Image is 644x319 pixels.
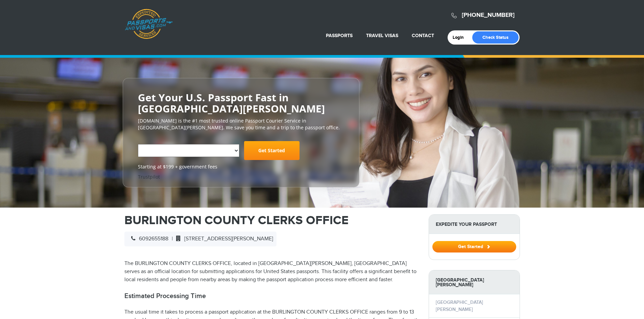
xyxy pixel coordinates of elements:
[138,174,160,180] a: Trustpilot
[436,299,483,312] a: [GEOGRAPHIC_DATA][PERSON_NAME]
[124,214,419,227] h1: BURLINGTON COUNTY CLERKS OFFICE
[138,163,344,170] span: Starting at $199 + government fees
[472,31,519,44] a: Check Status
[462,11,515,19] a: [PHONE_NUMBER]
[366,33,398,38] a: Travel Visas
[453,35,469,40] a: Login
[173,236,273,242] span: [STREET_ADDRESS][PERSON_NAME]
[412,33,434,38] a: Contact
[138,92,344,114] h2: Get Your U.S. Passport Fast in [GEOGRAPHIC_DATA][PERSON_NAME]
[124,292,419,300] h2: Estimated Processing Time
[429,215,520,234] strong: Expedite Your Passport
[244,141,300,160] a: Get Started
[138,117,344,131] p: [DOMAIN_NAME] is the #1 most trusted online Passport Courier Service in [GEOGRAPHIC_DATA][PERSON_...
[432,244,516,249] a: Get Started
[429,270,520,294] strong: [GEOGRAPHIC_DATA][PERSON_NAME]
[432,241,516,252] button: Get Started
[124,232,277,246] div: |
[124,260,419,284] p: The BURLINGTON COUNTY CLERKS OFFICE, located in [GEOGRAPHIC_DATA][PERSON_NAME], [GEOGRAPHIC_DATA]...
[326,33,353,38] a: Passports
[125,9,173,39] a: Passports & [DOMAIN_NAME]
[128,236,168,242] span: 6092655188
